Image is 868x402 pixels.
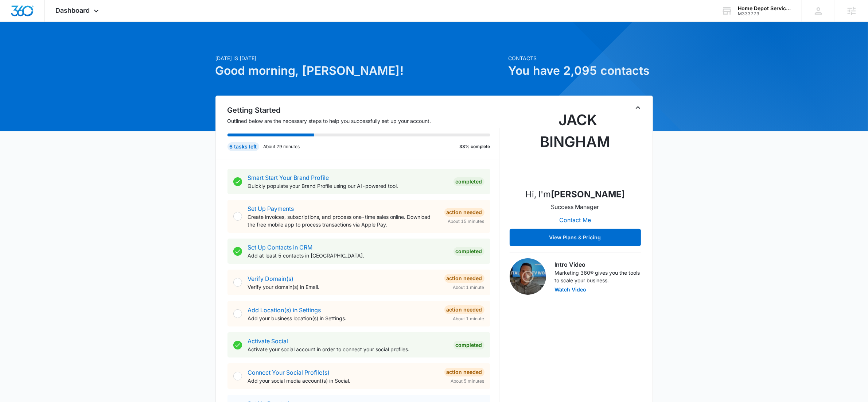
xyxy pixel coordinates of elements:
[248,337,288,345] a: Activate Social
[444,368,484,376] div: Action Needed
[555,260,641,269] h3: Intro Video
[248,369,330,376] a: Connect Your Social Profile(s)
[460,143,490,150] p: 33% complete
[248,174,329,181] a: Smart Start Your Brand Profile
[454,341,484,349] div: Completed
[555,269,641,284] p: Marketing 360® gives you the tools to scale your business.
[509,62,653,80] h1: You have 2,095 contacts
[73,42,78,48] img: tab_keywords_by_traffic_grey.svg
[738,11,791,16] div: account id
[451,378,484,384] span: About 5 minutes
[12,12,17,18] img: logo_orange.svg
[510,229,641,246] button: View Plans & Pricing
[525,188,625,201] p: Hi, I'm
[444,208,484,217] div: Action Needed
[215,54,504,62] p: [DATE] is [DATE]
[454,177,484,186] div: Completed
[552,211,598,229] button: Contact Me
[227,142,259,151] div: 6 tasks left
[539,109,612,182] img: Jack Bingham
[634,103,642,112] button: Toggle Collapse
[248,306,321,314] a: Add Location(s) in Settings
[227,117,499,125] p: Outlined below are the necessary steps to help you successfully set up your account.
[248,283,439,291] p: Verify your domain(s) in Email.
[248,213,439,228] p: Create invoices, subscriptions, and process one-time sales online. Download the free mobile app t...
[453,284,484,291] span: About 1 minute
[227,105,499,116] h2: Getting Started
[81,43,123,48] div: Keywords by Traffic
[248,275,294,282] a: Verify Domain(s)
[444,274,484,283] div: Action Needed
[19,19,80,25] div: Domain: [DOMAIN_NAME]
[510,258,546,295] img: Intro Video
[264,143,300,150] p: About 29 minutes
[551,202,599,211] p: Success Manager
[248,205,294,212] a: Set Up Payments
[453,316,484,322] span: About 1 minute
[509,54,653,62] p: Contacts
[28,43,65,48] div: Domain Overview
[20,42,26,48] img: tab_domain_overview_orange.svg
[444,305,484,314] div: Action Needed
[248,252,448,259] p: Add at least 5 contacts in [GEOGRAPHIC_DATA].
[215,62,504,80] h1: Good morning, [PERSON_NAME]!
[448,218,484,225] span: About 15 minutes
[12,19,17,25] img: website_grey.svg
[555,287,587,292] button: Watch Video
[248,377,439,384] p: Add your social media account(s) in Social.
[56,7,90,14] span: Dashboard
[738,5,791,11] div: account name
[248,244,313,251] a: Set Up Contacts in CRM
[20,12,36,18] div: v 4.0.25
[248,314,439,322] p: Add your business location(s) in Settings.
[248,345,448,353] p: Activate your social account in order to connect your social profiles.
[248,182,448,190] p: Quickly populate your Brand Profile using our AI-powered tool.
[551,189,625,200] strong: [PERSON_NAME]
[454,247,484,256] div: Completed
